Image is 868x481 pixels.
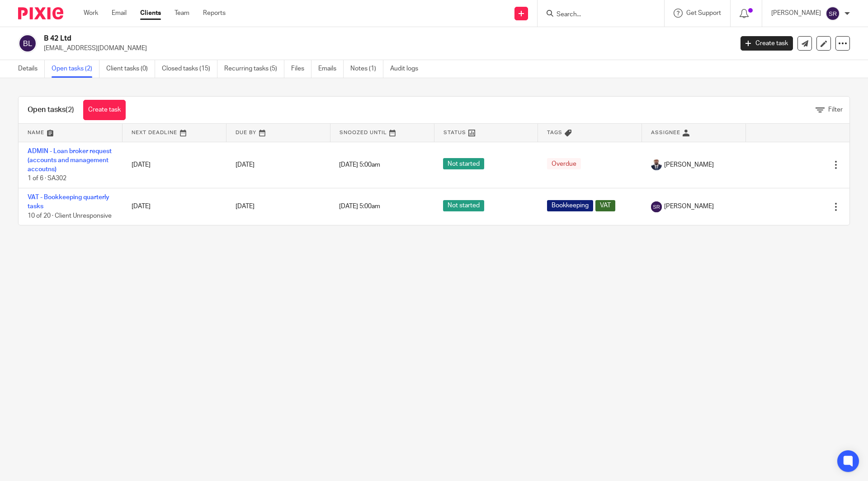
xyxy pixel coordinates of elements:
p: [EMAIL_ADDRESS][DOMAIN_NAME] [44,44,727,53]
span: [DATE] 5:00am [339,204,380,210]
input: Search [556,11,637,19]
span: Filter [828,107,843,113]
img: WhatsApp%20Image%202022-05-18%20at%206.27.04%20PM.jpeg [651,159,662,170]
a: Audit logs [390,60,425,78]
a: Closed tasks (15) [162,60,217,78]
a: Create task [83,100,126,120]
span: Status [443,130,466,135]
a: Team [175,9,189,18]
p: [PERSON_NAME] [771,9,821,18]
span: Not started [443,158,484,169]
a: VAT - Bookkeeping quarterly tasks [28,194,109,210]
span: Get Support [686,10,721,16]
span: Bookkeeping [547,200,593,211]
span: (2) [66,106,74,113]
span: Tags [547,130,562,135]
a: Reports [203,9,226,18]
h2: B 42 Ltd [44,34,590,43]
span: [PERSON_NAME] [664,160,714,169]
a: Work [84,9,98,18]
a: Email [112,9,127,18]
img: svg%3E [826,6,840,21]
img: svg%3E [18,34,37,53]
a: ADMIN - Loan broker request (accounts and management accoutns) [28,148,112,173]
h1: Open tasks [28,105,74,115]
a: Clients [140,9,161,18]
span: 10 of 20 · Client Unresponsive [28,213,112,219]
img: svg%3E [651,201,662,212]
a: Details [18,60,45,78]
a: Create task [741,36,793,51]
img: Pixie [18,7,63,19]
a: Client tasks (0) [106,60,155,78]
span: VAT [595,200,615,211]
span: 1 of 6 · SA302 [28,176,66,182]
span: [DATE] [236,162,255,168]
a: Notes (1) [350,60,383,78]
a: Files [291,60,311,78]
td: [DATE] [123,188,226,225]
a: Open tasks (2) [52,60,99,78]
a: Emails [318,60,344,78]
span: [DATE] 5:00am [339,162,380,168]
span: Snoozed Until [340,130,387,135]
span: Not started [443,200,484,211]
span: [DATE] [236,204,255,210]
span: Overdue [547,158,581,169]
a: Recurring tasks (5) [224,60,284,78]
td: [DATE] [123,142,226,188]
span: [PERSON_NAME] [664,202,714,211]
